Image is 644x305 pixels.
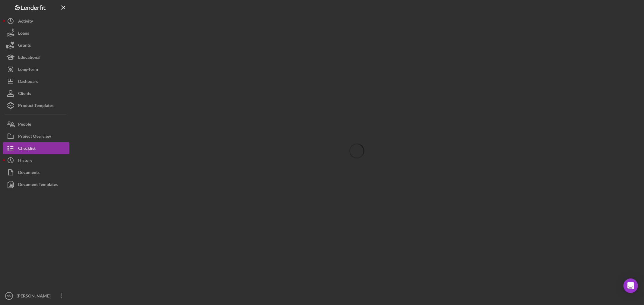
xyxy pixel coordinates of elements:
button: Activity [3,15,69,27]
div: Product Templates [18,99,53,113]
div: Dashboard [18,75,39,89]
button: Product Templates [3,99,69,112]
div: Document Templates [18,178,58,192]
div: People [18,118,31,132]
button: Project Overview [3,130,69,142]
button: Long-Term [3,63,69,75]
button: Clients [3,87,69,99]
div: [PERSON_NAME] [15,290,54,303]
div: Grants [18,39,31,53]
button: DM[PERSON_NAME] [3,290,69,302]
div: Checklist [18,142,36,156]
div: History [18,154,32,168]
button: Document Templates [3,178,69,190]
text: DM [7,294,11,298]
div: Long-Term [18,63,38,77]
div: Clients [18,87,31,101]
div: Project Overview [18,130,51,144]
button: Grants [3,39,69,51]
div: Educational [18,51,40,65]
button: People [3,118,69,130]
div: Open Intercom Messenger [623,278,638,293]
div: Loans [18,27,29,41]
button: Loans [3,27,69,39]
button: History [3,154,69,166]
button: Dashboard [3,75,69,87]
button: Educational [3,51,69,63]
div: Documents [18,166,40,180]
button: Checklist [3,142,69,154]
div: Activity [18,15,33,29]
button: Documents [3,166,69,178]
